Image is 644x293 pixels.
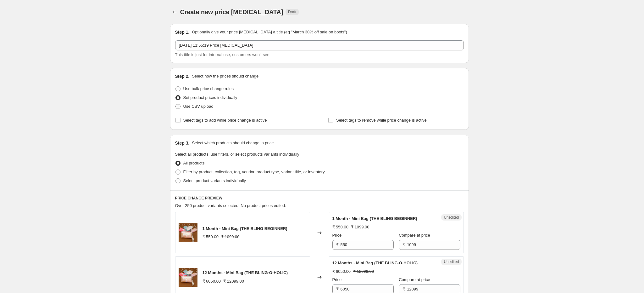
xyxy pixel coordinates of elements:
[336,287,339,291] span: ₹
[179,268,197,287] img: decemeberb_bag_sm_22af6a08-c785-40b4-a292-4b1f0f03e60d_80x.jpg
[183,161,205,165] span: All products
[332,216,417,221] span: 1 Month - Mini Bag (THE BLING BEGINNER)
[203,270,288,275] span: 12 Months - Mini Bag (THE BLING-O-HOLIC)
[399,277,430,282] span: Compare at price
[175,52,273,57] span: This title is just for internal use, customers won't see it
[444,259,459,264] span: Unedited
[175,196,464,201] h6: PRICE CHANGE PREVIEW
[203,226,287,231] span: 1 Month - Mini Bag (THE BLING BEGINNER)
[175,29,190,35] h2: Step 1.
[203,279,221,284] span: ₹ 6050.00
[175,140,190,146] h2: Step 3.
[399,233,430,238] span: Compare at price
[170,8,179,16] button: Price change jobs
[223,279,244,284] span: ₹ 12099.00
[288,9,296,14] span: Draft
[175,152,299,157] span: Select all products, use filters, or select products variants individually
[180,9,283,15] span: Create new price [MEDICAL_DATA]
[336,118,427,123] span: Select tags to remove while price change is active
[183,169,325,174] span: Filter by product, collection, tag, vendor, product type, variant title, or inventory
[203,234,219,239] span: ₹ 550.00
[175,73,190,79] h2: Step 2.
[221,234,240,239] span: ₹ 1099.00
[336,242,339,247] span: ₹
[183,86,234,91] span: Use bulk price change rules
[332,277,342,282] span: Price
[192,73,258,79] p: Select how the prices should change
[179,223,197,242] img: decemeberb_bag_sm_80x.jpg
[351,225,369,229] span: ₹ 1099.00
[402,287,405,291] span: ₹
[332,225,348,229] span: ₹ 550.00
[183,178,246,183] span: Select product variants individually
[444,215,459,220] span: Unedited
[183,104,214,109] span: Use CSV upload
[192,140,274,146] p: Select which products should change in price
[175,203,286,208] span: Over 250 product variants selected. No product prices edited:
[332,269,351,274] span: ₹ 6050.00
[332,261,418,265] span: 12 Months - Mini Bag (THE BLING-O-HOLIC)
[402,242,405,247] span: ₹
[183,118,267,123] span: Select tags to add while price change is active
[332,233,342,238] span: Price
[175,40,464,50] input: 30% off holiday sale
[353,269,374,274] span: ₹ 12099.00
[183,95,237,100] span: Set product prices individually
[192,29,347,35] p: Optionally give your price [MEDICAL_DATA] a title (eg "March 30% off sale on boots")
